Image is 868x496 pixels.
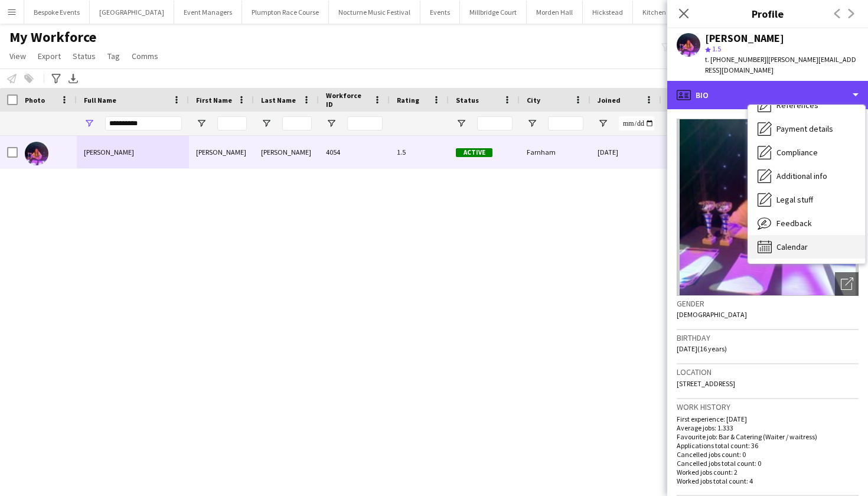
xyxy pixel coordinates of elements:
div: Legal stuff [748,188,865,211]
app-action-btn: Export XLSX [66,71,80,86]
div: Bio [667,81,868,109]
button: Millbridge Court [460,1,527,24]
div: Additional info [748,164,865,188]
h3: Birthday [677,332,859,343]
span: City [527,96,540,105]
app-action-btn: Advanced filters [49,71,63,86]
button: Open Filter Menu [598,118,608,129]
div: 4054 [319,136,390,168]
span: Status [73,51,96,61]
h3: Profile [667,6,868,21]
button: Open Filter Menu [261,118,272,129]
p: Worked jobs total count: 4 [677,477,859,485]
span: References [776,100,818,110]
div: Calendar [748,235,865,259]
h3: Location [677,367,859,377]
span: | [PERSON_NAME][EMAIL_ADDRESS][DOMAIN_NAME] [705,55,856,74]
button: Morden Hall [527,1,583,24]
span: Photo [25,96,45,105]
button: Kitchen [633,1,676,24]
input: City Filter Input [548,116,583,130]
button: Bespoke Events [24,1,90,24]
input: Status Filter Input [477,116,513,130]
span: Additional info [776,171,827,181]
img: Ella Smith [25,142,48,165]
span: [DEMOGRAPHIC_DATA] [677,310,747,319]
span: Comms [132,51,158,61]
p: Cancelled jobs total count: 0 [677,459,859,468]
div: [PERSON_NAME] [254,136,319,168]
h3: Gender [677,298,859,309]
span: View [9,51,26,61]
span: Last Name [261,96,296,105]
div: 1.5 [390,136,449,168]
div: References [748,93,865,117]
span: First Name [196,96,232,105]
a: Comms [127,48,163,64]
p: Worked jobs count: 2 [677,468,859,477]
span: Tag [107,51,120,61]
span: Active [456,148,492,157]
div: [PERSON_NAME] [189,136,254,168]
p: Cancelled jobs count: 0 [677,450,859,459]
a: Tag [103,48,125,64]
input: Joined Filter Input [619,116,654,130]
button: Plumpton Race Course [242,1,329,24]
div: [PERSON_NAME] [705,33,784,44]
p: Average jobs: 1.333 [677,423,859,432]
button: Nocturne Music Festival [329,1,420,24]
button: Events [420,1,460,24]
button: Open Filter Menu [196,118,207,129]
input: First Name Filter Input [217,116,247,130]
div: Compliance [748,141,865,164]
button: Open Filter Menu [527,118,537,129]
span: [DATE] (16 years) [677,344,727,353]
div: Farnham [520,136,590,168]
div: Feedback [748,211,865,235]
span: [PERSON_NAME] [84,148,134,156]
a: View [5,48,31,64]
span: My Workforce [9,28,96,46]
input: Last Name Filter Input [282,116,312,130]
span: Workforce ID [326,91,368,109]
p: First experience: [DATE] [677,415,859,423]
a: Export [33,48,66,64]
span: Legal stuff [776,194,813,205]
div: 26 days [661,136,732,168]
a: Status [68,48,100,64]
button: Open Filter Menu [84,118,94,129]
div: Payment details [748,117,865,141]
p: Favourite job: Bar & Catering (Waiter / waitress) [677,432,859,441]
img: Crew avatar or photo [677,119,859,296]
span: t. [PHONE_NUMBER] [705,55,766,64]
span: Feedback [776,218,812,229]
button: Open Filter Menu [326,118,337,129]
span: Joined [598,96,621,105]
div: Open photos pop-in [835,272,859,296]
span: Full Name [84,96,116,105]
h3: Work history [677,402,859,412]
div: [DATE] [590,136,661,168]
button: Event Managers [174,1,242,24]
span: Status [456,96,479,105]
button: Hickstead [583,1,633,24]
span: Export [38,51,61,61]
span: 1.5 [712,44,721,53]
input: Full Name Filter Input [105,116,182,130]
button: [GEOGRAPHIC_DATA] [90,1,174,24]
span: Calendar [776,242,808,252]
input: Workforce ID Filter Input [347,116,383,130]
span: Rating [397,96,419,105]
span: Payment details [776,123,833,134]
span: [STREET_ADDRESS] [677,379,735,388]
span: Compliance [776,147,818,158]
p: Applications total count: 36 [677,441,859,450]
button: Open Filter Menu [456,118,466,129]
